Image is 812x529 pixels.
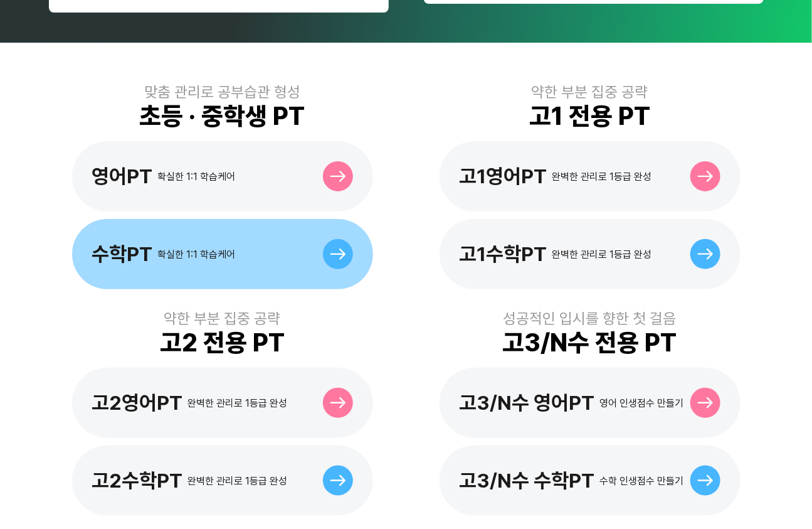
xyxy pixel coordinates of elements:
div: 수학 인생점수 만들기 [600,475,684,487]
div: 고1영어PT [460,164,547,188]
div: 초등 · 중학생 PT [140,101,305,131]
div: 맞춤 관리로 공부습관 형성 [144,83,300,101]
div: 고2수학PT [92,469,183,493]
div: 수학PT [92,242,153,266]
div: 고2영어PT [92,391,183,415]
div: 성공적인 입시를 향한 첫 걸음 [504,309,677,328]
div: 고3/N수 전용 PT [503,328,677,358]
div: 완벽한 관리로 1등급 완성 [188,475,288,487]
div: 고1 전용 PT [529,101,650,131]
div: 완벽한 관리로 1등급 완성 [552,171,652,183]
div: 완벽한 관리로 1등급 완성 [552,248,652,260]
div: 영어 인생점수 만들기 [600,397,684,409]
div: 약한 부분 집중 공략 [164,309,281,328]
div: 확실한 1:1 학습케어 [158,171,236,183]
div: 영어PT [92,164,153,188]
div: 고3/N수 영어PT [460,391,595,415]
div: 약한 부분 집중 공략 [532,83,648,101]
div: 고2 전용 PT [160,328,285,358]
div: 고3/N수 수학PT [460,469,595,493]
div: 고1수학PT [460,242,547,266]
div: 완벽한 관리로 1등급 완성 [188,397,288,409]
div: 확실한 1:1 학습케어 [158,248,236,260]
